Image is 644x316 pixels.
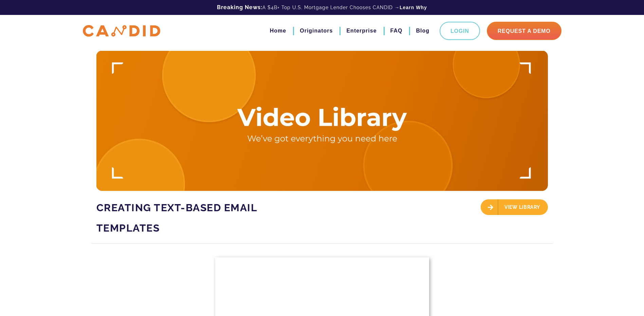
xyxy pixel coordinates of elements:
a: Enterprise [346,25,376,37]
a: View Library [481,210,548,216]
h1: Creating Text-Based Email Templates [96,194,317,238]
a: Home [270,25,286,37]
a: Request A Demo [487,22,562,40]
a: Originators [300,25,333,37]
a: Learn Why [400,4,427,11]
div: View Library [481,199,548,215]
a: Login [440,22,480,40]
a: Blog [416,25,429,37]
a: FAQ [390,25,403,37]
b: Breaking News: [217,4,262,11]
img: Video Library Hero [96,51,548,191]
img: CANDID APP [83,25,160,37]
